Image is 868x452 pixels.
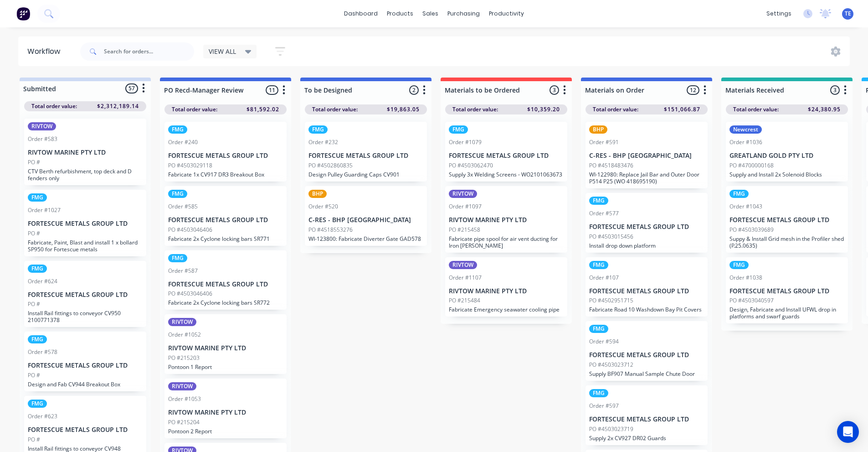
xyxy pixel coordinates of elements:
[308,161,353,170] p: PO #4502860835
[28,426,143,434] p: FORTESCUE METALS GROUP LTD
[308,125,328,134] div: FMG
[168,409,283,416] p: RIVTOW MARINE PTY LTD
[589,261,608,269] div: FMG
[589,296,633,305] p: PO #4502951715
[589,425,633,433] p: PO #4503023719
[449,152,564,160] p: FORTESCUE METALS GROUP LTD
[164,379,287,438] div: RIVTOWOrder #1053RIVTOW MARINE PTY LTDPO #215204Pontoon 2 Report
[733,105,779,114] span: Total order value:
[28,371,40,379] p: PO #
[28,265,47,273] div: FMG
[589,325,608,333] div: FMG
[589,361,633,369] p: PO #4503023712
[168,331,201,339] div: Order #1052
[593,105,638,114] span: Total order value:
[449,226,480,234] p: PO #215458
[729,190,749,198] div: FMG
[28,239,143,253] p: Fabricate, Paint, Blast and install 1 x bollard SP950 for Fortescue metals
[449,161,493,170] p: PO #4503062470
[24,119,146,185] div: RIVTOWOrder #583RIVTOW MARINE PTY LTDPO #CTV Berth refurbishment, top deck and D fenders only
[729,226,774,234] p: PO #4503039689
[308,216,423,224] p: C-RES - BHP [GEOGRAPHIC_DATA]
[586,385,708,445] div: FMGOrder #597FORTESCUE METALS GROUP LTDPO #4503023719Supply 2x CV927 DR02 Guards
[726,186,848,253] div: FMGOrder #1043FORTESCUE METALS GROUP LTDPO #4503039689Suppy & Install Grid mesh in the Profiler s...
[168,171,283,178] p: Fabricate 1x CV917 DR3 Breakout Box
[449,235,564,249] p: Fabricate pipe spool for air vent ducting for Iron [PERSON_NAME]
[449,190,477,198] div: RIVTOW
[28,381,143,388] p: Design and Fab CV944 Breakout Box
[28,291,143,299] p: FORTESCUE METALS GROUP LTD
[168,318,196,326] div: RIVTOW
[589,242,704,249] p: Install drop down platform
[28,277,57,286] div: Order #624
[168,254,187,262] div: FMG
[589,197,608,205] div: FMG
[729,138,762,146] div: Order #1036
[589,152,704,160] p: C-RES - BHP [GEOGRAPHIC_DATA]
[168,235,283,242] p: Fabricate 2x Cyclone locking bars SR771
[443,7,484,21] div: purchasing
[28,206,61,214] div: Order #1027
[168,161,212,170] p: PO #4503029118
[729,287,844,295] p: FORTESCUE METALS GROUP LTD
[28,436,40,444] p: PO #
[164,122,287,182] div: FMGOrder #240FORTESCUE METALS GROUP LTDPO #4503029118Fabricate 1x CV917 DR3 Breakout Box
[164,250,287,310] div: FMGOrder #587FORTESCUE METALS GROUP LTDPO #4503046406Fabricate 2x Cyclone locking bars SR772
[729,274,762,282] div: Order #1038
[164,314,287,374] div: RIVTOWOrder #1052RIVTOW MARINE PTY LTDPO #215203Pontoon 1 Report
[308,152,423,160] p: FORTESCUE METALS GROUP LTD
[308,203,338,211] div: Order #520
[589,416,704,423] p: FORTESCUE METALS GROUP LTD
[308,226,353,234] p: PO #4518553276
[589,338,619,346] div: Order #594
[729,216,844,224] p: FORTESCUE METALS GROUP LTD
[305,186,427,246] div: BHPOrder #520C-RES - BHP [GEOGRAPHIC_DATA]PO #4518553276WI-123800: Fabricate Diverter Gate GAD578
[308,138,338,146] div: Order #232
[28,168,143,182] p: CTV Berth refurbishment, top deck and D fenders only
[28,348,57,356] div: Order #578
[418,7,443,21] div: sales
[28,310,143,323] p: Install Rail fittings to conveyor CV950 2100771378
[845,10,851,18] span: TE
[247,105,279,114] span: $81,592.02
[308,171,423,178] p: Design Pulley Guarding Caps CV901
[729,161,774,170] p: PO #4700000168
[28,300,40,308] p: PO #
[449,216,564,224] p: RIVTOW MARINE PTY LTD
[729,125,762,134] div: Newcrest
[449,274,482,282] div: Order #1107
[729,235,844,249] p: Suppy & Install Grid mesh in the Profiler shed (P.25.0635)
[168,125,187,134] div: FMG
[28,362,143,369] p: FORTESCUE METALS GROUP LTD
[589,287,704,295] p: FORTESCUE METALS GROUP LTD
[168,428,283,435] p: Pontoon 2 Report
[168,281,283,288] p: FORTESCUE METALS GROUP LTD
[729,203,762,211] div: Order #1043
[24,261,146,327] div: FMGOrder #624FORTESCUE METALS GROUP LTDPO #Install Rail fittings to conveyor CV950 2100771378
[729,296,774,305] p: PO #4503040597
[28,193,47,202] div: FMG
[16,7,30,21] img: Factory
[28,335,47,343] div: FMG
[97,102,139,110] span: $2,312,189.14
[589,223,704,231] p: FORTESCUE METALS GROUP LTD
[28,229,40,238] p: PO #
[28,220,143,228] p: FORTESCUE METALS GROUP LTD
[308,190,327,198] div: BHP
[387,105,420,114] span: $19,863.05
[28,400,47,408] div: FMG
[729,171,844,178] p: Supply and Install 2x Solenoid Blocks
[305,122,427,182] div: FMGOrder #232FORTESCUE METALS GROUP LTDPO #4502860835Design Pulley Guarding Caps CV901
[484,7,529,21] div: productivity
[589,125,607,134] div: BHP
[729,152,844,160] p: GREATLAND GOLD PTY LTD
[589,402,619,410] div: Order #597
[168,226,212,234] p: PO #4503046406
[452,105,498,114] span: Total order value:
[449,138,482,146] div: Order #1079
[28,158,40,166] p: PO #
[168,267,198,275] div: Order #587
[308,235,423,242] p: WI-123800: Fabricate Diverter Gate GAD578
[586,122,708,188] div: BHPOrder #591C-RES - BHP [GEOGRAPHIC_DATA]PO #4518483476WI-122980: Replace Jail Bar and Outer Doo...
[209,47,236,56] span: VIEW ALL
